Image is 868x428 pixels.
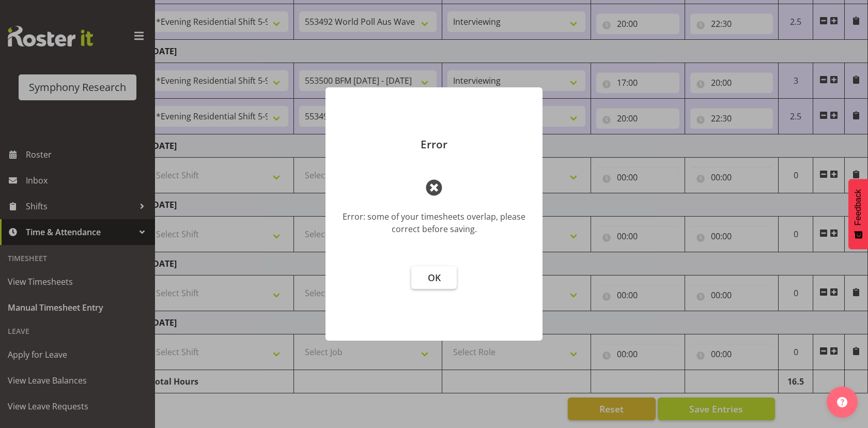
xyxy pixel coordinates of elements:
span: Feedback [854,189,863,225]
div: Error: some of your timesheets overlap, please correct before saving. [341,210,527,235]
img: help-xxl-2.png [837,397,847,407]
button: Feedback - Show survey [848,179,868,249]
button: OK [411,266,457,289]
span: OK [428,271,441,284]
p: Error [336,139,532,150]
